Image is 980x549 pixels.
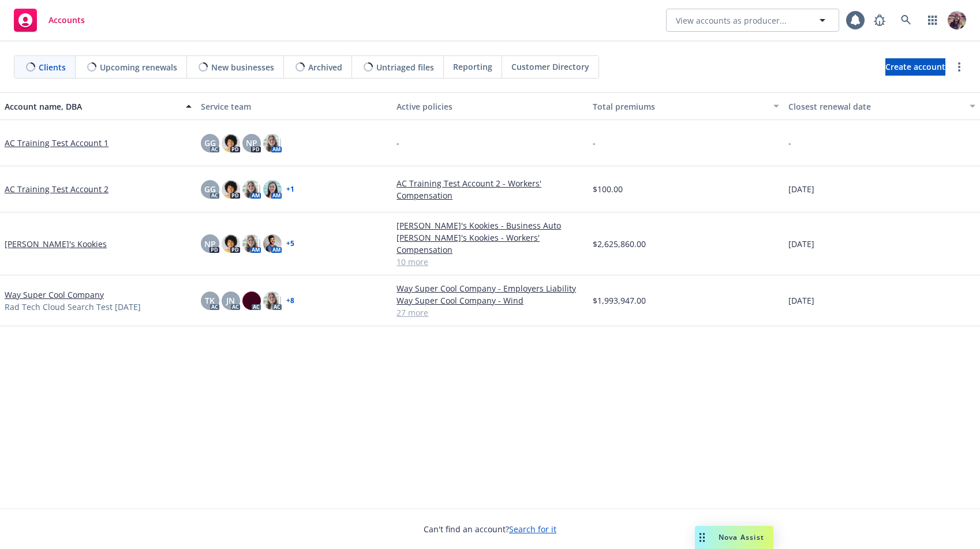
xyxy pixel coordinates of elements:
[308,61,342,73] span: Archived
[952,60,966,74] a: more
[397,231,583,256] a: [PERSON_NAME]'s Kookies - Workers' Compensation
[593,183,623,195] span: $100.00
[885,56,945,78] span: Create account
[242,292,261,310] img: photo
[263,234,282,253] img: photo
[201,100,388,113] div: Service team
[788,183,814,195] span: [DATE]
[719,532,764,542] span: Nova Assist
[196,92,392,120] button: Service team
[788,294,814,307] span: [DATE]
[5,301,141,313] span: Rad Tech Cloud Search Test [DATE]
[695,526,709,549] div: Drag to move
[39,61,66,73] span: Clients
[593,137,596,149] span: -
[226,294,235,307] span: JN
[397,256,583,268] a: 10 more
[263,180,282,199] img: photo
[222,234,240,253] img: photo
[5,183,109,195] a: AC Training Test Account 2
[376,61,434,73] span: Untriaged files
[695,526,773,549] button: Nova Assist
[948,11,966,29] img: photo
[788,238,814,250] span: [DATE]
[593,294,646,307] span: $1,993,947.00
[246,137,257,149] span: NP
[593,238,646,250] span: $2,625,860.00
[921,9,944,32] a: Switch app
[242,180,261,199] img: photo
[588,92,784,120] button: Total premiums
[222,134,240,152] img: photo
[397,294,583,307] a: Way Super Cool Company - Wind
[784,92,980,120] button: Closest renewal date
[204,238,216,250] span: NP
[286,297,294,304] a: + 8
[666,9,839,32] button: View accounts as producer...
[263,134,282,152] img: photo
[100,61,177,73] span: Upcoming renewals
[895,9,918,32] a: Search
[397,282,583,294] a: Way Super Cool Company - Employers Liability
[9,4,89,36] a: Accounts
[397,177,583,201] a: AC Training Test Account 2 - Workers' Compensation
[885,58,945,76] a: Create account
[397,307,583,319] a: 27 more
[511,61,589,73] span: Customer Directory
[5,238,107,250] a: [PERSON_NAME]'s Kookies
[204,137,216,149] span: GG
[48,16,85,25] span: Accounts
[204,183,216,195] span: GG
[424,523,556,535] span: Can't find an account?
[286,240,294,247] a: + 5
[788,137,791,149] span: -
[397,137,399,149] span: -
[593,100,767,113] div: Total premiums
[392,92,588,120] button: Active policies
[453,61,492,73] span: Reporting
[868,9,891,32] a: Report a Bug
[211,61,274,73] span: New businesses
[676,14,787,27] span: View accounts as producer...
[397,100,583,113] div: Active policies
[242,234,261,253] img: photo
[5,100,179,113] div: Account name, DBA
[397,219,583,231] a: [PERSON_NAME]'s Kookies - Business Auto
[222,180,240,199] img: photo
[205,294,215,307] span: TK
[788,100,963,113] div: Closest renewal date
[5,289,104,301] a: Way Super Cool Company
[5,137,109,149] a: AC Training Test Account 1
[509,524,556,535] a: Search for it
[263,292,282,310] img: photo
[286,186,294,193] a: + 1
